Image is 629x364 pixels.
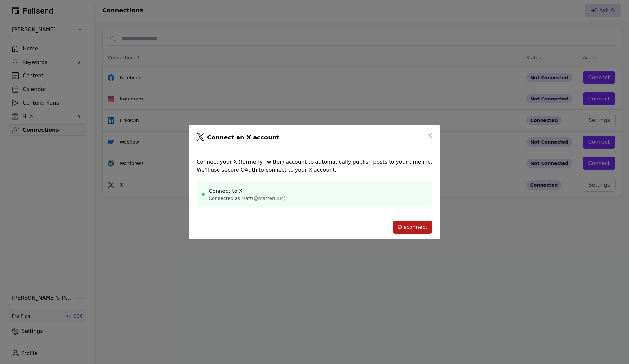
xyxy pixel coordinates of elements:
[252,196,286,201] span: (@matterBSM)
[197,158,432,174] p: Connect your X (formerly Twitter) account to automatically publish posts to your timeline. We'll ...
[398,223,427,231] div: Disconnect
[207,133,279,142] h1: Connect an X account
[393,221,432,234] button: Disconnect
[209,187,286,195] h4: Connect to X
[209,195,286,202] p: Connected as Matt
